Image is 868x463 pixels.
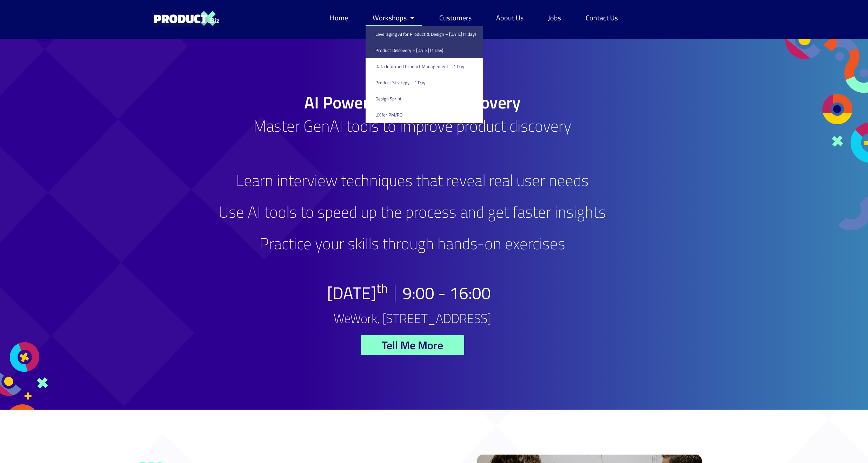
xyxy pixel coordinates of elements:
[382,339,443,351] span: Tell Me More
[323,10,355,26] a: Home
[141,118,684,165] h2: Master GenAI tools to improve product discovery
[432,10,479,26] a: Customers
[366,10,422,26] a: Workshops
[366,26,483,42] a: Leveraging AI for Product & Design – [DATE] (1 day)
[327,285,388,302] p: [DATE]
[323,10,625,26] nav: Menu
[541,10,568,26] a: Jobs
[402,285,491,302] h2: 9:00 - 16:00
[489,10,530,26] a: About Us
[141,94,684,111] h1: AI Powered Product Discovery
[361,335,464,355] a: Tell Me More
[334,312,491,325] h2: WeWork, [STREET_ADDRESS]
[366,26,483,123] ul: Workshops
[376,278,388,298] sup: th
[579,10,625,26] a: Contact Us
[141,172,684,267] h3: Learn interview techniques that reveal real user needs Use AI tools to speed up the process and g...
